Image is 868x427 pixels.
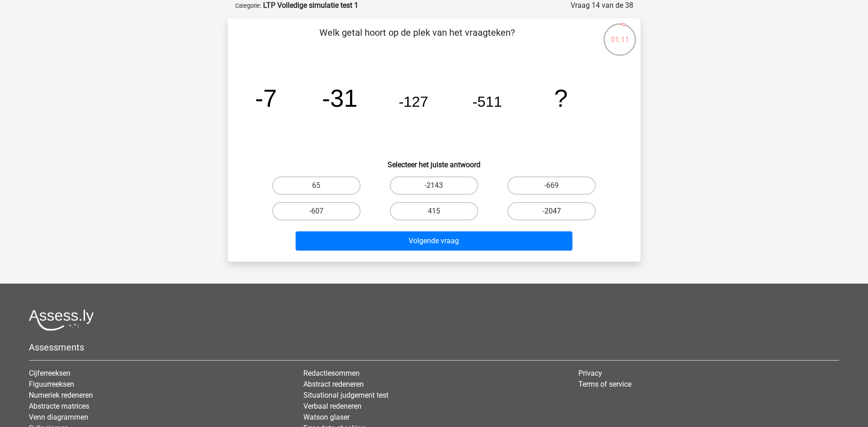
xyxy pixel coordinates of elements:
label: -2047 [507,202,596,220]
label: 415 [390,202,478,220]
tspan: -31 [322,84,357,112]
tspan: -7 [255,84,277,112]
p: Welk getal hoort op de plek van het vraagteken? [243,26,592,53]
label: -2143 [390,176,478,195]
h5: Assessments [29,342,839,353]
img: Assessly logo [29,309,94,331]
a: Figuurreeksen [29,380,74,389]
a: Abstracte matrices [29,402,89,411]
tspan: -127 [399,93,428,110]
a: Redactiesommen [303,369,360,378]
a: Verbaal redeneren [303,402,361,411]
label: -607 [272,202,361,220]
tspan: ? [554,84,568,112]
label: 65 [272,176,361,195]
h6: Selecteer het juiste antwoord [243,153,626,169]
button: Volgende vraag [296,231,572,251]
a: Terms of service [578,380,631,389]
small: Categorie: [235,2,261,9]
strong: LTP Volledige simulatie test 1 [263,1,358,10]
a: Privacy [578,369,602,378]
label: -669 [507,176,596,195]
a: Numeriek redeneren [29,391,93,400]
tspan: -511 [472,93,502,110]
div: 01:11 [603,22,637,45]
a: Watson glaser [303,413,350,422]
a: Situational judgement test [303,391,388,400]
a: Abstract redeneren [303,380,364,389]
a: Cijferreeksen [29,369,70,378]
a: Venn diagrammen [29,413,88,422]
